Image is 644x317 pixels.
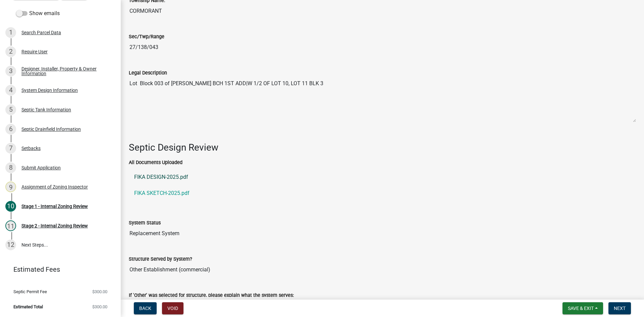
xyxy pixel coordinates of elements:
[5,85,16,96] div: 4
[5,124,16,135] div: 6
[568,306,594,311] span: Save & Exit
[16,9,60,17] label: Show emails
[21,146,41,151] div: Setbacks
[5,181,16,192] div: 9
[129,293,294,298] label: If 'Other' was selected for structure, please explain what the system serves:
[21,223,88,228] div: Stage 2 - Internal Zoning Review
[162,302,183,314] button: Void
[129,169,636,185] a: FIKA DESIGN-2025.pdf
[92,289,107,294] span: $300.00
[608,302,631,314] button: Next
[562,302,603,314] button: Save & Exit
[129,142,636,153] h3: Septic Design Review
[129,257,192,262] label: Structure Served by System?
[13,305,43,309] span: Estimated Total
[5,240,16,250] div: 12
[21,30,61,35] div: Search Parcel Data
[129,71,167,75] label: Legal Description
[21,204,88,209] div: Stage 1 - Internal Zoning Review
[5,162,16,173] div: 8
[139,306,151,311] span: Back
[129,185,636,201] a: FIKA SKETCH-2025.pdf
[5,27,16,38] div: 1
[129,221,161,225] label: System Status
[129,35,164,39] label: Sec/Twp/Range
[5,104,16,115] div: 5
[134,302,157,314] button: Back
[21,127,81,131] div: Septic Drainfield Information
[5,201,16,212] div: 10
[13,289,47,294] span: Septic Permit Fee
[5,263,110,276] a: Estimated Fees
[5,66,16,76] div: 3
[5,143,16,154] div: 7
[21,88,78,93] div: System Design Information
[21,49,48,54] div: Require User
[21,66,110,76] div: Designer, Installer, Property & Owner Information
[5,46,16,57] div: 2
[21,184,88,189] div: Assignment of Zoning Inspector
[129,77,636,122] textarea: Lot Block 003 of [PERSON_NAME] BCH 1ST ADD|W 1/2 OF LOT 10, LOT 11 BLK 3
[614,306,626,311] span: Next
[21,107,71,112] div: Septic Tank Information
[92,305,107,309] span: $300.00
[5,220,16,231] div: 11
[21,165,61,170] div: Submit Application
[129,160,182,165] label: All Documents Uploaded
